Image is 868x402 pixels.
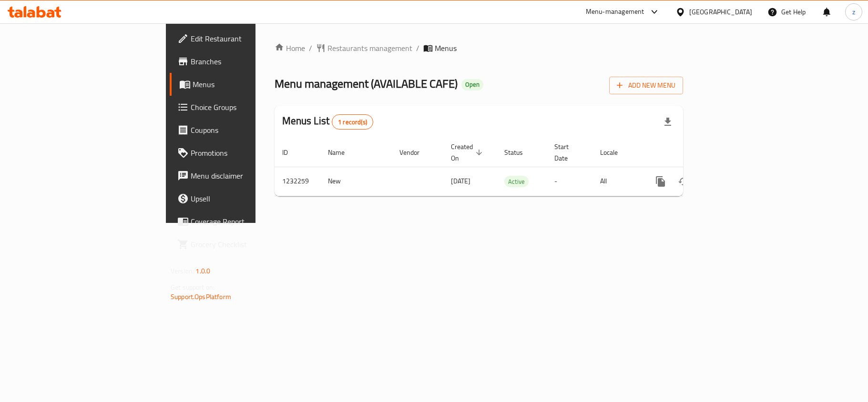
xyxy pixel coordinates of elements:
[416,42,419,54] li: /
[171,291,231,303] a: Support.OpsPlatform
[193,79,303,90] span: Menus
[191,33,303,44] span: Edit Restaurant
[327,42,412,54] span: Restaurants management
[451,141,485,164] span: Created On
[649,170,672,193] button: more
[171,281,214,293] span: Get support on:
[195,265,210,277] span: 1.0.0
[852,7,855,17] span: z
[554,141,581,164] span: Start Date
[461,80,483,89] span: Open
[461,79,483,90] div: Open
[275,73,458,94] span: Menu management ( AVAILABLE CAFE )
[191,101,303,113] span: Choice Groups
[170,50,311,73] a: Branches
[617,80,675,91] span: Add New Menu
[656,111,679,133] div: Export file
[328,147,357,158] span: Name
[191,239,303,250] span: Grocery Checklist
[170,73,311,96] a: Menus
[399,147,432,158] span: Vendor
[170,141,311,164] a: Promotions
[600,147,630,158] span: Locale
[191,216,303,227] span: Coverage Report
[275,42,683,54] nav: breadcrumb
[191,147,303,159] span: Promotions
[191,124,303,136] span: Coupons
[332,114,373,130] div: Total records count
[191,170,303,181] span: Menu disclaimer
[170,27,311,50] a: Edit Restaurant
[171,265,194,277] span: Version:
[609,77,683,94] button: Add New Menu
[592,167,642,196] td: All
[451,175,470,187] span: [DATE]
[320,167,392,196] td: New
[282,147,300,158] span: ID
[504,176,529,187] div: Active
[170,164,311,187] a: Menu disclaimer
[672,170,695,193] button: Change Status
[170,210,311,233] a: Coverage Report
[170,187,311,210] a: Upsell
[504,176,529,187] span: Active
[504,147,535,158] span: Status
[547,167,592,196] td: -
[170,233,311,256] a: Grocery Checklist
[332,118,373,127] span: 1 record(s)
[170,119,311,141] a: Coupons
[191,193,303,204] span: Upsell
[316,42,412,54] a: Restaurants management
[689,7,752,17] div: [GEOGRAPHIC_DATA]
[275,138,748,196] table: enhanced table
[435,42,457,54] span: Menus
[586,6,644,18] div: Menu-management
[191,56,303,67] span: Branches
[282,114,373,130] h2: Menus List
[170,96,311,119] a: Choice Groups
[642,138,748,167] th: Actions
